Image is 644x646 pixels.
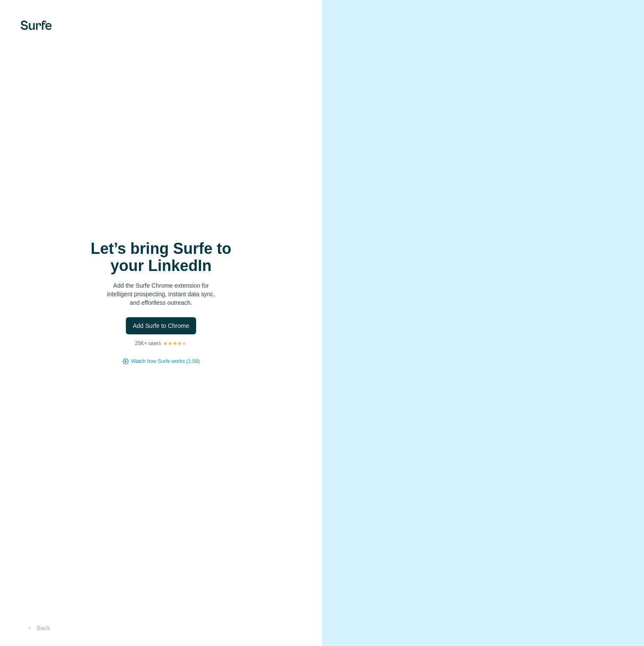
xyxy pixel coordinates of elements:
button: Add Surfe to Chrome [126,317,196,334]
h1: Let’s bring Surfe to your LinkedIn [75,240,247,274]
img: Rating Stars [163,341,187,346]
p: Add the Surfe Chrome extension for intelligent prospecting, instant data sync, and effortless out... [75,281,247,307]
button: Watch how Surfe works (1:58) [131,357,200,365]
button: Back [21,620,56,636]
p: 25K+ users [135,339,161,347]
span: Add Surfe to Chrome [133,322,189,330]
img: Surfe's logo [21,21,52,30]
